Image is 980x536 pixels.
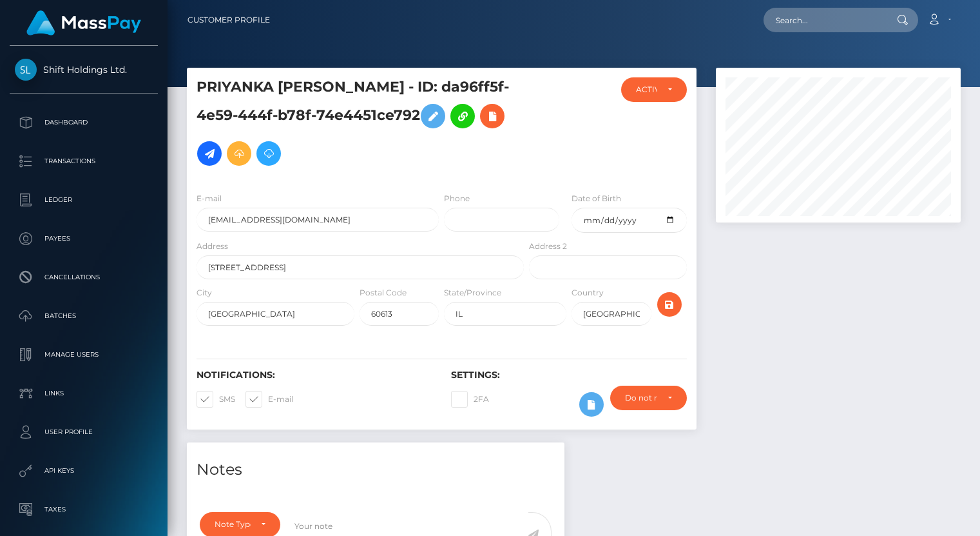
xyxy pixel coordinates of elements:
[197,370,432,381] h6: Notifications:
[10,261,158,293] a: Cancellations
[215,519,251,530] div: Note Type
[451,391,489,408] label: 2FA
[15,306,153,326] p: Batches
[10,184,158,216] a: Ledger
[444,287,501,299] label: State/Province
[26,10,141,35] img: MassPay Logo
[15,422,153,442] p: User Profile
[15,152,153,171] p: Transactions
[245,391,293,408] label: E-mail
[10,493,158,526] a: Taxes
[15,59,37,81] img: Shift Holdings Ltd.
[10,64,158,75] span: Shift Holdings Ltd.
[10,223,158,255] a: Payees
[451,370,686,381] h6: Settings:
[187,6,270,34] a: Customer Profile
[625,393,657,403] div: Do not require
[197,459,555,481] h4: Notes
[621,77,687,102] button: ACTIVE
[10,106,158,139] a: Dashboard
[10,300,158,332] a: Batches
[10,416,158,448] a: User Profile
[10,339,158,371] a: Manage Users
[15,500,153,519] p: Taxes
[10,377,158,410] a: Links
[197,193,222,204] label: E-mail
[15,268,153,287] p: Cancellations
[572,287,604,299] label: Country
[197,141,222,166] a: Initiate Payout
[636,84,657,95] div: ACTIVE
[360,287,407,299] label: Postal Code
[444,193,470,204] label: Phone
[197,287,212,299] label: City
[764,8,885,32] input: Search...
[15,384,153,403] p: Links
[197,77,517,172] h5: PRIYANKA [PERSON_NAME] - ID: da96ff5f-4e59-444f-b78f-74e4451ce792
[197,391,235,408] label: SMS
[529,241,567,252] label: Address 2
[197,241,228,252] label: Address
[572,193,621,204] label: Date of Birth
[15,190,153,210] p: Ledger
[15,345,153,364] p: Manage Users
[15,461,153,481] p: API Keys
[610,386,686,410] button: Do not require
[15,113,153,132] p: Dashboard
[10,455,158,487] a: API Keys
[15,229,153,248] p: Payees
[10,145,158,177] a: Transactions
